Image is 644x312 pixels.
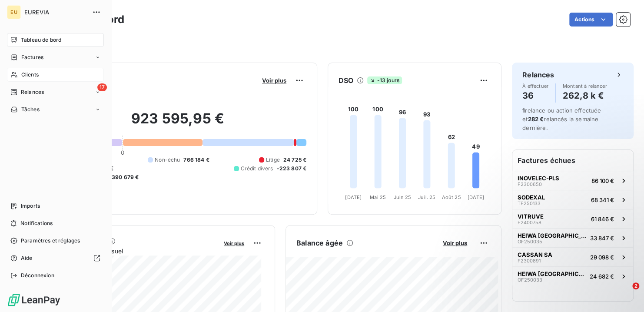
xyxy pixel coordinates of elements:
span: -223 807 € [277,165,307,173]
tspan: Mai 25 [370,194,386,200]
span: 282 € [528,116,544,123]
span: Factures [21,53,43,61]
span: F2400758 [518,220,541,225]
span: Clients [21,71,39,79]
span: 1 [522,107,525,114]
span: Déconnexion [21,272,54,279]
span: Chiffre d'affaires mensuel [49,246,218,256]
tspan: [DATE] [468,194,484,200]
button: Voir plus [221,239,247,247]
button: SODEXALTF25013368 341 € [512,190,633,209]
button: Actions [569,13,613,27]
button: VITRUVEF240075861 846 € [512,209,633,228]
h4: 262,8 k € [563,89,607,103]
span: F2300650 [518,182,542,187]
tspan: [DATE] [345,194,362,200]
span: Relances [21,88,44,96]
div: EU [7,5,21,19]
a: Aide [7,251,104,265]
span: 68 341 € [591,196,614,203]
span: Voir plus [224,240,244,246]
button: INOVELEC-PLSF230065086 100 € [512,171,633,190]
iframe: Intercom notifications message [470,228,644,289]
span: Voir plus [443,239,467,246]
span: EUREVIA [24,9,87,16]
span: Tableau de bord [21,36,61,44]
span: 86 100 € [591,177,614,184]
span: 17 [97,83,107,91]
tspan: Juil. 25 [418,194,435,200]
span: SODEXAL [518,194,545,201]
span: 0 [121,149,124,156]
span: Imports [21,202,40,210]
span: 24 725 € [283,156,306,164]
span: Paramètres et réglages [21,237,80,245]
tspan: Juin 25 [393,194,411,200]
tspan: Août 25 [442,194,461,200]
span: TF250133 [518,201,541,206]
span: 2 [632,282,639,289]
span: -13 jours [367,76,402,84]
h6: Balance âgée [296,238,343,248]
span: 61 846 € [591,216,614,222]
span: Aide [21,254,33,262]
h4: 36 [522,89,548,103]
h2: 923 595,95 € [49,110,306,136]
h6: DSO [339,75,353,86]
span: À effectuer [522,83,548,89]
span: relance ou action effectuée et relancés la semaine dernière. [522,107,601,131]
button: Voir plus [259,76,289,84]
h6: Factures échues [512,150,633,171]
span: INOVELEC-PLS [518,175,559,182]
span: Tâches [21,106,40,113]
img: Logo LeanPay [7,293,61,307]
iframe: Intercom live chat [614,282,635,303]
button: Voir plus [440,239,470,247]
span: Notifications [20,219,53,227]
h6: Relances [522,70,554,80]
span: Montant à relancer [563,83,607,89]
span: VITRUVE [518,213,544,220]
span: 766 184 € [183,156,209,164]
span: Crédit divers [241,165,273,173]
span: Non-échu [155,156,180,164]
span: -390 679 € [109,173,139,181]
span: Litige [266,156,280,164]
span: Voir plus [262,77,286,84]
